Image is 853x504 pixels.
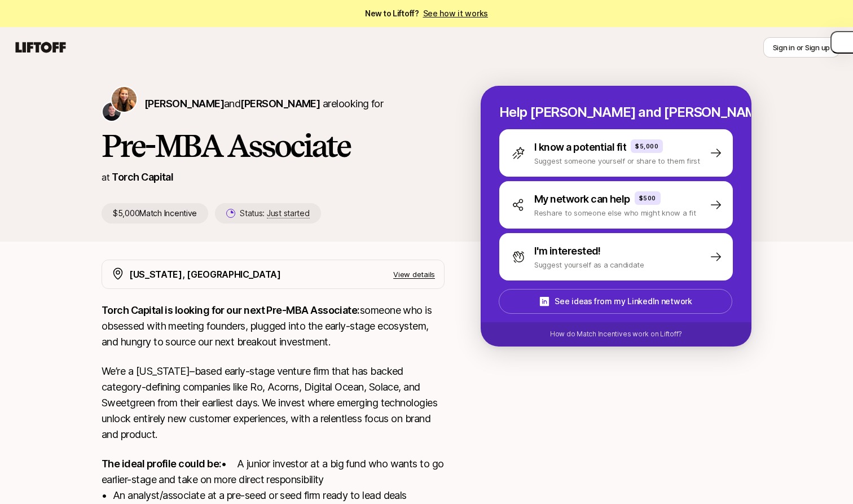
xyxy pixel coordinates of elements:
[639,194,656,203] p: $500
[112,87,137,112] img: Katie Reiner
[423,8,489,18] a: See how it works
[102,304,360,316] strong: Torch Capital is looking for our next Pre-MBA Associate:
[550,329,682,339] p: How do Match Incentives work on Liftoff?
[102,303,445,350] p: someone who is obsessed with meeting founders, plugged into the early-stage ecosystem, and hungry...
[240,207,309,220] p: Status:
[555,295,692,308] p: See ideas from my LinkedIn network
[635,142,658,151] p: $5,000
[102,170,109,185] p: at
[534,243,601,259] p: I'm interested!
[112,171,173,183] a: Torch Capital
[224,98,320,109] span: and
[103,103,121,121] img: Christopher Harper
[534,139,626,155] p: I know a potential fit
[499,104,733,120] p: Help [PERSON_NAME] and [PERSON_NAME] hire
[267,208,310,218] span: Just started
[102,203,208,223] p: $5,000 Match Incentive
[144,96,383,112] p: are looking for
[534,207,696,218] p: Reshare to someone else who might know a fit
[102,363,445,442] p: We’re a [US_STATE]–based early-stage venture firm that has backed category-defining companies lik...
[129,267,281,282] p: [US_STATE], [GEOGRAPHIC_DATA]
[534,191,630,207] p: My network can help
[365,7,488,20] span: New to Liftoff?
[534,259,644,270] p: Suggest yourself as a candidate
[102,129,445,163] h1: Pre-MBA Associate
[763,37,839,58] button: Sign in or Sign up
[240,98,320,109] span: [PERSON_NAME]
[499,289,732,314] button: See ideas from my LinkedIn network
[393,269,435,280] p: View details
[144,98,224,109] span: [PERSON_NAME]
[102,458,221,470] strong: The ideal profile could be:
[534,155,700,166] p: Suggest someone yourself or share to them first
